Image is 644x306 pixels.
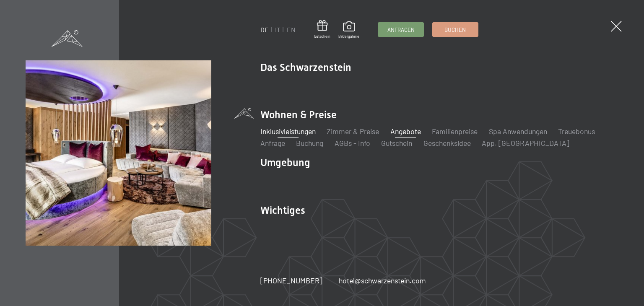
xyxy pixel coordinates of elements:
[314,34,330,39] span: Gutschein
[338,34,359,39] span: Bildergalerie
[444,26,466,34] span: Buchen
[260,276,322,285] span: [PHONE_NUMBER]
[335,138,370,148] a: AGBs - Info
[260,138,285,148] a: Anfrage
[433,23,478,36] a: Buchen
[287,26,296,34] a: EN
[489,127,547,136] a: Spa Anwendungen
[482,138,569,148] a: App. [GEOGRAPHIC_DATA]
[275,26,280,34] a: IT
[260,275,322,286] a: [PHONE_NUMBER]
[327,127,379,136] a: Zimmer & Preise
[432,127,478,136] a: Familienpreise
[423,138,471,148] a: Geschenksidee
[378,23,423,36] a: Anfragen
[390,127,421,136] a: Angebote
[314,20,330,39] a: Gutschein
[296,138,323,148] a: Buchung
[381,138,412,148] a: Gutschein
[260,127,316,136] a: Inklusivleistungen
[338,21,359,39] a: Bildergalerie
[339,275,426,286] a: hotel@schwarzenstein.com
[558,127,595,136] a: Treuebonus
[260,26,269,34] a: DE
[387,26,415,34] span: Anfragen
